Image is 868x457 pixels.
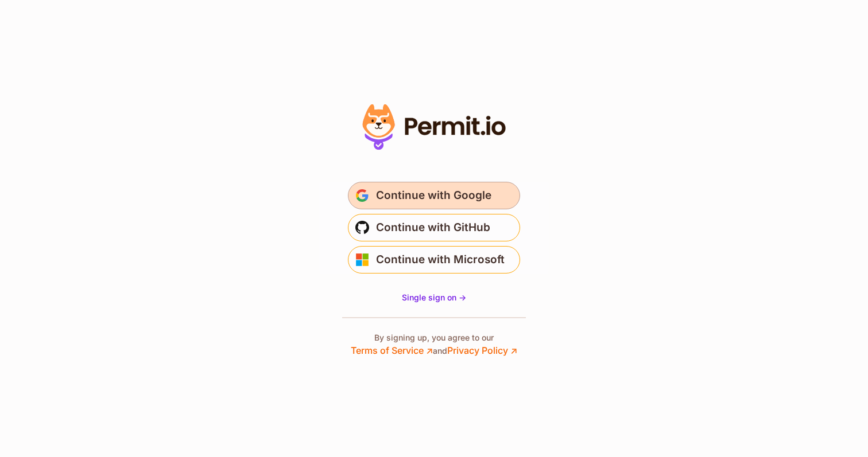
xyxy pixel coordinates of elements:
[376,186,491,205] span: Continue with Google
[348,246,520,274] button: Continue with Microsoft
[447,345,517,356] a: Privacy Policy ↗
[376,218,490,237] span: Continue with GitHub
[348,182,520,209] button: Continue with Google
[402,292,466,302] span: Single sign on ->
[351,345,433,356] a: Terms of Service ↗
[351,332,517,357] p: By signing up, you agree to our and
[376,251,505,269] span: Continue with Microsoft
[348,214,520,241] button: Continue with GitHub
[402,292,466,303] a: Single sign on ->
